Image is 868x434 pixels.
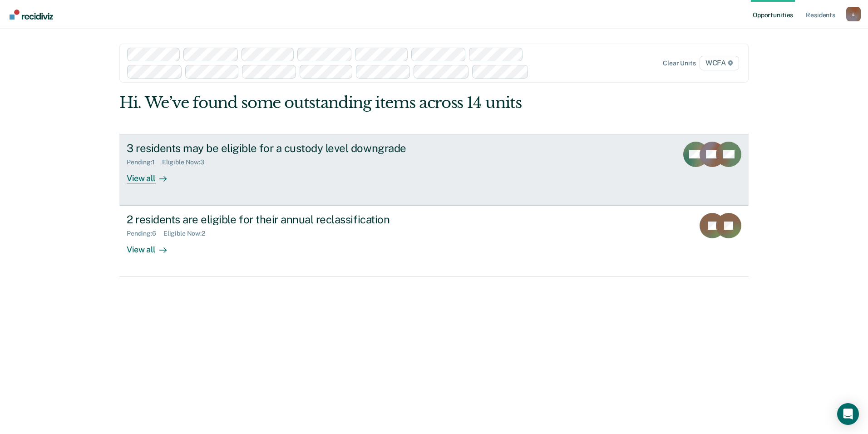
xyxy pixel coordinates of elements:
[127,213,445,226] div: 2 residents are eligible for their annual reclassification
[162,158,212,166] div: Eligible Now : 3
[119,94,623,112] div: Hi. We’ve found some outstanding items across 14 units
[127,158,162,166] div: Pending : 1
[119,134,749,206] a: 3 residents may be eligible for a custody level downgradePending:1Eligible Now:3View all
[127,230,163,237] div: Pending : 6
[163,230,212,237] div: Eligible Now : 2
[837,403,859,425] div: Open Intercom Messenger
[127,166,178,183] div: View all
[127,237,178,255] div: View all
[119,206,749,277] a: 2 residents are eligible for their annual reclassificationPending:6Eligible Now:2View all
[663,59,696,67] div: Clear units
[700,56,739,70] span: WCFA
[127,142,445,155] div: 3 residents may be eligible for a custody level downgrade
[846,7,861,21] button: Profile dropdown button
[10,10,53,20] img: Recidiviz
[846,7,861,21] div: s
